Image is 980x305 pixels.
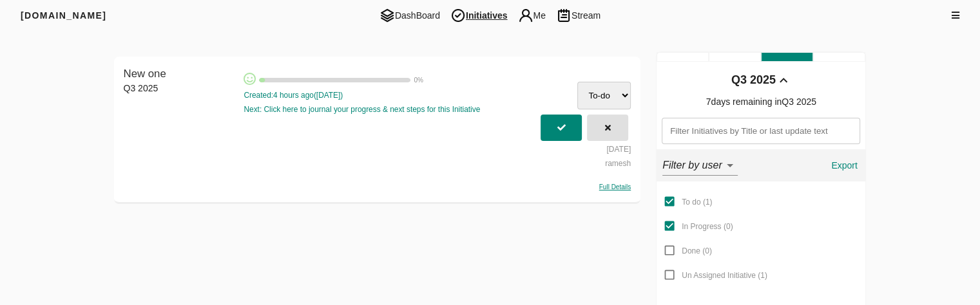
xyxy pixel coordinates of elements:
[555,141,631,155] div: [DATE]
[374,8,445,23] span: DashBoard
[829,158,860,174] span: Export
[518,8,533,23] img: me.png
[513,8,551,23] span: Me
[682,246,712,255] span: Done ( 0 )
[414,77,423,84] span: 0 %
[706,97,816,107] span: 7 days remaining in Q3 2025
[124,82,238,95] div: Q3 2025
[682,198,712,207] span: To do ( 1 )
[445,8,513,23] span: Initiatives
[244,90,548,101] div: Created: 4 hours ago ( [DATE] )
[682,222,733,231] span: In Progress ( 0 )
[662,118,860,144] input: Filter Initiatives by Title or last update text
[244,104,548,115] div: Next: Click here to journal your progress & next steps for this Initiative
[450,8,466,23] img: tic.png
[556,8,572,23] img: stream.png
[662,155,737,176] div: Filter by user
[124,68,166,80] span: New one
[682,271,767,280] span: Un Assigned Initiative ( 1 )
[823,150,865,181] button: Export
[380,8,395,23] img: dashboard.png
[551,8,606,23] span: Stream
[555,155,631,169] div: ramesh
[599,183,631,190] span: Full Details
[21,10,106,21] span: [DOMAIN_NAME]
[662,160,722,171] em: Filter by user
[731,72,776,89] div: Q3 2025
